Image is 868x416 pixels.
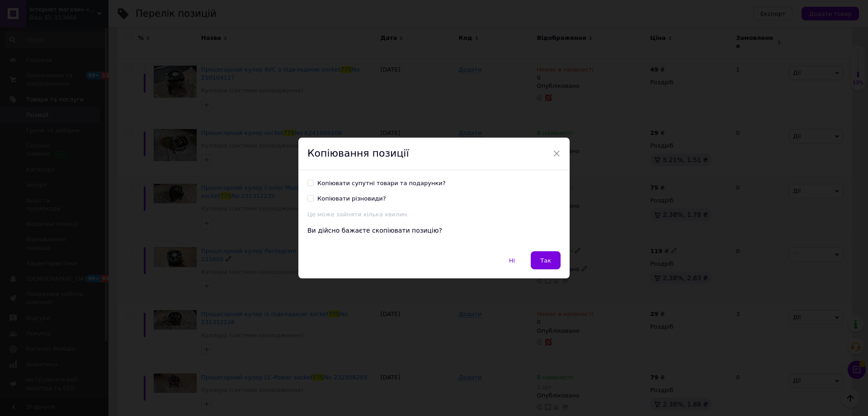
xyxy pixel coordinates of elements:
[317,195,386,203] div: Копіювати різновиди?
[500,251,524,269] button: Ні
[307,211,409,218] span: Це може зайняти кілька хвилин.
[307,226,561,235] div: Ви дійсно бажаєте скопіювати позицію?
[307,148,409,159] span: Копіювання позиції
[317,179,446,187] div: Копіювати супутні товари та подарунки?
[552,146,561,161] span: ×
[509,257,515,264] span: Ні
[540,257,551,264] span: Так
[531,251,561,269] button: Так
